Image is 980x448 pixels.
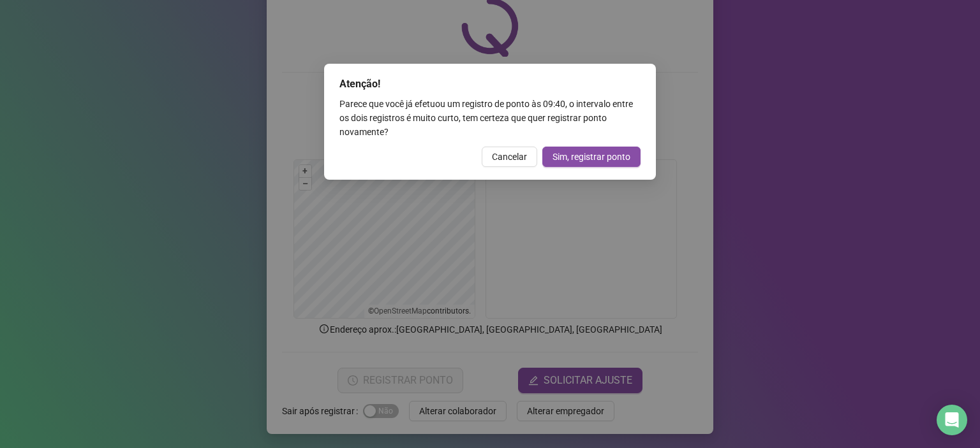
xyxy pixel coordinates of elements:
[339,76,641,92] div: Atenção!
[482,147,537,167] button: Cancelar
[937,405,967,435] div: Open Intercom Messenger
[553,150,630,164] span: Sim, registrar ponto
[542,147,641,167] button: Sim, registrar ponto
[339,97,641,139] div: Parece que você já efetuou um registro de ponto às 09:40 , o intervalo entre os dois registros é ...
[492,150,527,164] span: Cancelar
